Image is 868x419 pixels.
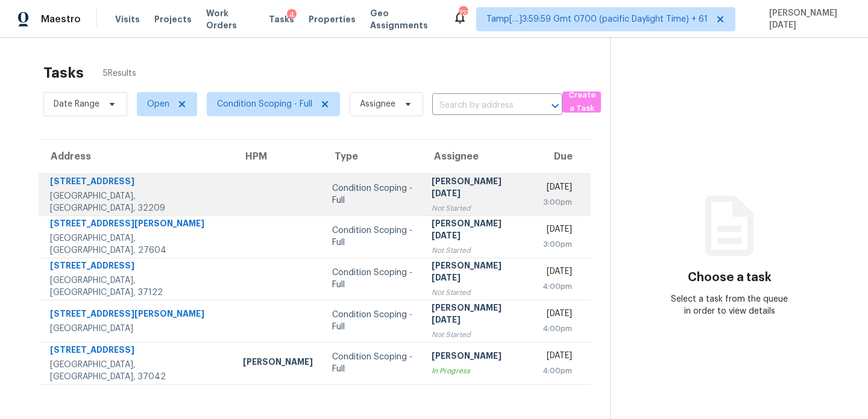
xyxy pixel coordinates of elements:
div: Condition Scoping - Full [332,225,413,249]
th: HPM [233,140,322,173]
h2: Tasks [43,67,84,79]
span: Projects [154,13,192,25]
span: [PERSON_NAME][DATE] [764,7,850,31]
div: [PERSON_NAME][DATE] [432,259,523,287]
div: 4:00pm [542,281,572,293]
div: [GEOGRAPHIC_DATA], [GEOGRAPHIC_DATA], 37122 [50,275,224,299]
div: [GEOGRAPHIC_DATA], [GEOGRAPHIC_DATA], 27604 [50,232,224,256]
div: 4:00pm [542,323,572,335]
div: [GEOGRAPHIC_DATA], [GEOGRAPHIC_DATA], 37042 [50,359,224,383]
div: 3:00pm [542,196,572,208]
div: [STREET_ADDRESS][PERSON_NAME] [50,308,224,323]
span: Assignee [360,98,395,110]
div: 4:00pm [542,365,572,377]
div: Select a task from the queue in order to view details [670,293,789,317]
div: [DATE] [542,265,572,281]
div: [DATE] [542,350,572,365]
div: In Progress [432,365,523,377]
div: [PERSON_NAME][DATE] [432,175,523,202]
div: Condition Scoping - Full [332,309,413,333]
div: 722 [459,7,467,19]
span: Visits [115,13,140,25]
div: [STREET_ADDRESS] [50,175,224,190]
div: Not Started [432,329,523,341]
div: Not Started [432,244,523,256]
div: [DATE] [542,223,572,238]
h3: Choose a task [688,272,772,284]
div: [PERSON_NAME][DATE] [432,302,523,329]
div: 4 [287,9,297,21]
div: Not Started [432,287,523,299]
span: Tasks [269,15,294,23]
div: Condition Scoping - Full [332,182,413,206]
div: Not Started [432,202,523,214]
span: Geo Assignments [370,7,439,31]
div: [STREET_ADDRESS] [50,259,224,275]
span: Date Range [54,98,99,110]
th: Address [39,140,233,173]
div: [STREET_ADDRESS][PERSON_NAME] [50,217,224,232]
button: Open [547,98,564,114]
th: Type [322,140,423,173]
span: Properties [309,13,356,25]
span: Open [147,98,169,110]
div: 3:00pm [542,238,572,250]
span: Tamp[…]3:59:59 Gmt 0700 (pacific Daylight Time) + 61 [486,13,708,25]
th: Assignee [422,140,532,173]
div: [PERSON_NAME] [432,350,523,365]
th: Due [533,140,591,173]
div: [STREET_ADDRESS] [50,344,224,359]
div: Condition Scoping - Full [332,267,413,291]
div: [PERSON_NAME] [243,356,313,371]
div: [PERSON_NAME][DATE] [432,217,523,244]
div: [GEOGRAPHIC_DATA] [50,323,224,335]
span: Maestro [41,13,81,25]
span: 5 Results [103,67,136,79]
div: Condition Scoping - Full [332,351,413,375]
span: Work Orders [206,7,254,31]
span: Create a Task [568,88,595,116]
div: [GEOGRAPHIC_DATA], [GEOGRAPHIC_DATA], 32209 [50,190,224,214]
div: [DATE] [542,308,572,323]
div: [DATE] [542,181,572,196]
input: Search by address [432,96,529,115]
span: Condition Scoping - Full [217,98,312,110]
button: Create a Task [562,92,601,113]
